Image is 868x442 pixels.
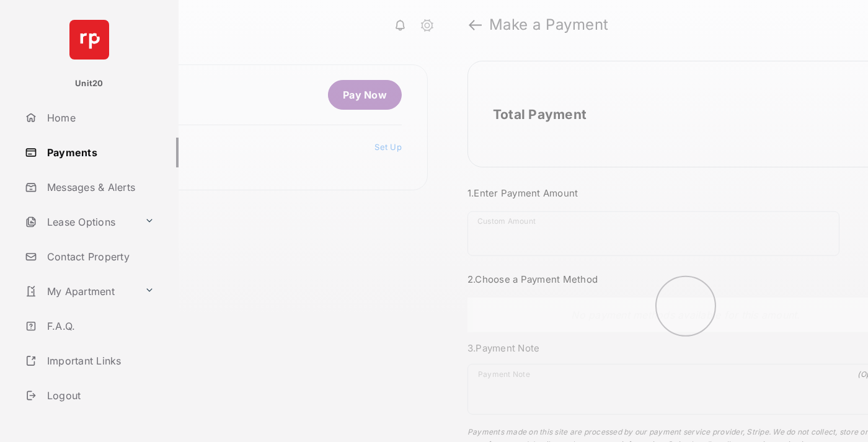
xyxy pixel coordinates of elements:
h2: Total Payment [493,107,587,122]
a: Payments [20,138,179,167]
a: Messages & Alerts [20,172,179,202]
a: Logout [20,381,179,410]
a: My Apartment [20,276,139,306]
p: Unit20 [75,77,104,90]
strong: Make a Payment [489,17,609,32]
a: Lease Options [20,207,139,237]
img: svg+xml;base64,PHN2ZyB4bWxucz0iaHR0cDovL3d3dy53My5vcmcvMjAwMC9zdmciIHdpZHRoPSI2NCIgaGVpZ2h0PSI2NC... [69,20,109,60]
a: Contact Property [20,242,179,272]
a: F.A.Q. [20,311,179,341]
a: Home [20,103,179,133]
a: Important Links [20,346,159,376]
a: Set Up [374,142,402,152]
